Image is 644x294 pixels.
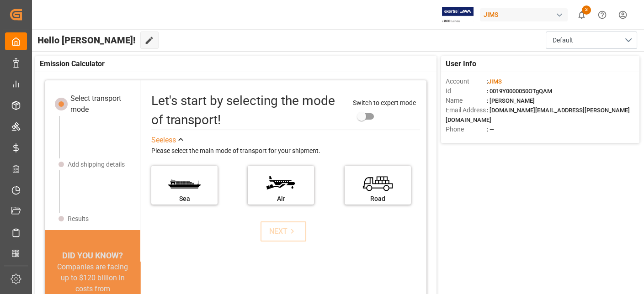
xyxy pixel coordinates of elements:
span: Account Type [446,134,487,144]
span: JIMS [488,78,502,85]
span: 3 [582,5,591,15]
button: open menu [546,31,637,49]
div: Results [68,214,89,224]
div: Air [252,194,309,204]
button: JIMS [480,6,571,23]
div: Please select the main mode of transport for your shipment. [151,146,420,157]
span: : [487,78,502,85]
span: : [PERSON_NAME] [487,97,535,104]
button: NEXT [261,221,306,241]
div: Let's start by selecting the mode of transport! [151,91,344,130]
div: DID YOU KNOW? [45,249,141,262]
div: Select transport mode [70,93,133,115]
button: show 3 new notifications [571,5,592,25]
span: User Info [446,58,476,69]
div: JIMS [480,8,568,21]
span: Hello [PERSON_NAME]! [37,31,136,49]
span: Email Address [446,105,487,115]
img: Exertis%20JAM%20-%20Email%20Logo.jpg_1722504956.jpg [442,7,474,23]
span: Emission Calculator [40,58,105,69]
button: Help Center [592,5,612,25]
span: : 0019Y0000050OTgQAM [487,88,552,94]
div: See less [151,135,176,146]
div: Sea [156,194,213,204]
div: Road [349,194,406,204]
span: Id [446,86,487,96]
span: Switch to expert mode [353,99,416,106]
span: : [DOMAIN_NAME][EMAIL_ADDRESS][PERSON_NAME][DOMAIN_NAME] [446,107,630,123]
span: : — [487,126,494,133]
span: : Shipper [487,136,510,142]
span: Default [553,36,573,45]
span: Name [446,96,487,105]
span: Account [446,77,487,86]
div: NEXT [269,226,297,237]
div: Add shipping details [68,160,125,169]
span: Phone [446,125,487,134]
